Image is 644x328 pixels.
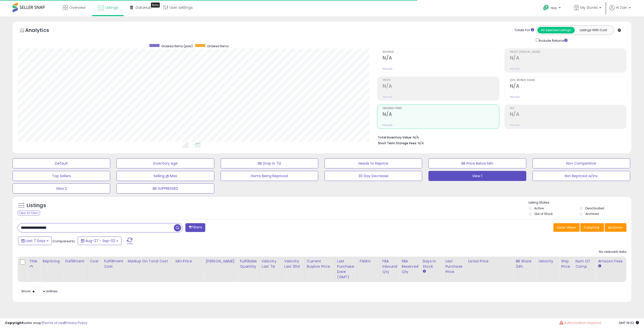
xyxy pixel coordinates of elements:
button: Last 7 Days [18,237,52,245]
button: Filters [185,223,205,232]
div: FBA inbound Qty [382,259,397,274]
button: Non Competitive [533,158,630,168]
div: Fulfillment Cost [104,259,123,269]
div: Fulfillable Quantity [240,259,257,269]
button: Listings With Cost [575,27,612,33]
div: Ship Price [561,259,571,269]
button: Aug-27 - Sep-02 [78,237,122,245]
button: Selling @ Max [116,171,214,181]
div: Velocity Last 7d [262,259,280,269]
button: Top Sellers [13,171,110,181]
div: Include Returns [532,37,574,43]
div: No relevant data [599,250,626,254]
small: Days In Stock. [423,269,426,274]
h5: Analytics [25,27,59,35]
span: Compared to: [53,239,76,244]
span: Columns [584,225,599,230]
button: Actions [605,223,626,232]
button: BB SUPPRESSED [116,183,214,194]
div: Num of Comp. [575,259,594,269]
div: Last Purchase Date (GMT) [337,259,355,280]
button: BB Price Below Min [428,158,526,168]
span: Avg. Buybox Share [510,79,626,82]
span: Revenue [383,51,499,54]
div: Min Price [175,259,201,264]
small: Prev: N/A [383,124,392,127]
div: Listed Price [468,259,511,264]
span: Hi Zain [616,5,627,10]
a: Privacy Policy [65,320,87,325]
small: Prev: N/A [383,96,392,99]
div: FBA Reserved Qty [401,259,418,274]
button: Needs to Reprice [325,158,422,168]
li: N/A [378,134,623,140]
div: Totals For [514,28,534,33]
small: Prev: N/A [383,67,392,70]
span: ROI [510,107,626,110]
div: Current Buybox Price [307,259,333,269]
div: Tooltip anchor [151,3,160,8]
span: Overview [69,5,86,10]
div: Title [29,259,38,264]
button: View 2 [13,183,110,194]
span: Ordered Items [383,107,499,110]
div: Last Purchase Price [445,259,464,274]
button: BB Drop in 7d [221,158,318,168]
h2: N/A [510,55,626,62]
div: Fulfillment [65,259,86,264]
div: Repricing [43,259,61,264]
small: Prev: N/A [510,96,520,99]
span: Profit [PERSON_NAME] [510,51,626,54]
h5: Listings [27,202,46,209]
button: Not Repriced w/inv [533,171,630,181]
h2: N/A [510,111,626,118]
div: Velocity Last 30d [284,259,303,269]
strong: Copyright [5,320,23,325]
span: Ordered Items [207,44,229,48]
small: Prev: N/A [510,124,520,127]
b: Total Inventory Value: [378,135,412,139]
span: Listings [105,5,118,10]
label: Active [534,206,544,210]
div: [PERSON_NAME] [206,259,235,264]
button: Items Being Repriced [221,171,318,181]
button: View 1 [428,171,526,181]
span: N/A [418,141,424,146]
span: DataHub [136,5,151,10]
th: The percentage added to the cost of goods (COGS) that forms the calculator for Min & Max prices. [126,257,173,282]
a: Help [539,1,566,16]
span: Show: entries [21,289,58,294]
div: BB Share 24h. [516,259,534,269]
button: 30 Day Decrease [325,171,422,181]
i: Get Help [543,5,549,11]
div: Cost [90,259,100,264]
a: Hi Zain [609,5,631,16]
h2: N/A [383,111,499,118]
small: Prev: N/A [510,67,520,70]
h2: N/A [510,83,626,90]
span: My Stores [580,5,598,10]
div: FNSKU [360,259,378,264]
div: Days In Stock [423,259,441,269]
small: Amazon Fees. [598,264,601,268]
p: Listing States: [529,200,631,205]
label: Out of Stock [534,212,553,216]
span: 2025-09-10 19:02 GMT [619,320,639,325]
span: Ordered Items (prev) [161,44,193,48]
span: Profit [383,79,499,82]
button: All Selected Listings [537,27,575,33]
a: Terms of Use [43,320,64,325]
span: Aug-27 - Sep-02 [85,238,115,243]
button: Default [13,158,110,168]
div: Markup on Total Cost [128,259,171,264]
span: Last 7 Days [26,238,46,243]
h2: N/A [383,55,499,62]
div: Velocity [538,259,557,264]
h2: N/A [383,83,499,90]
span: Help [550,6,557,10]
label: Archived [585,212,599,216]
button: Save View [553,223,580,232]
div: Amazon Fees [598,259,641,264]
button: Inventory Age [116,158,214,168]
button: Columns [580,223,604,232]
